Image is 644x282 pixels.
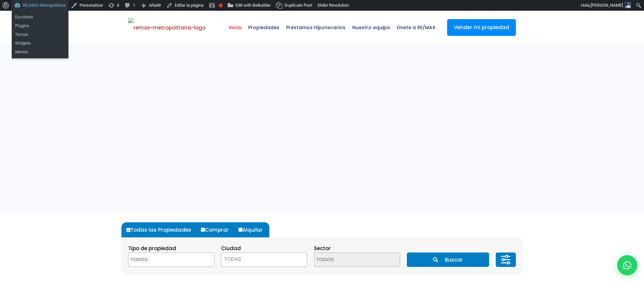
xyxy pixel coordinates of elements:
span: Slider Revolution [317,3,349,8]
span: Sector [314,245,331,252]
span: Propiedades [245,17,283,38]
span: [PERSON_NAME] [591,3,623,8]
textarea: Search [128,253,194,267]
a: Escritorio [12,13,68,21]
label: Todas las Propiedades [125,222,198,237]
span: Préstamos Hipotecarios [283,17,349,38]
span: Únete a RE/MAX [393,17,439,38]
a: Widgets [12,39,68,48]
a: Préstamos Hipotecarios [283,11,349,44]
a: Temas [12,30,68,39]
a: Inicio [225,11,245,44]
span: TODAS [221,255,307,264]
a: Nuestro equipo [349,11,393,44]
a: Vender mi propiedad [447,19,516,36]
a: Plugins [12,21,68,30]
span: TODAS [221,252,307,267]
ul: RE/MAX Metropolitana [12,11,68,32]
span: Nuestro equipo [349,17,393,38]
input: Comprar [201,228,205,232]
a: RE/MAX Metropolitana [128,11,206,44]
img: remax-metropolitana-logo [128,18,206,38]
button: Buscar [407,252,489,267]
a: Únete a RE/MAX [393,11,439,44]
span: Inicio [225,17,245,38]
label: Comprar [199,222,235,237]
a: Menús [12,48,68,56]
span: Tipo de propiedad [128,245,176,252]
span: TODAS [224,256,241,263]
input: Alquilar [238,228,243,232]
ul: RE/MAX Metropolitana [12,28,68,58]
div: Focus keyphrase not set [219,3,223,7]
textarea: Search [314,253,379,267]
label: Alquilar [237,222,269,237]
span: Ciudad [221,245,241,252]
input: Todas las Propiedades [126,228,130,232]
a: Propiedades [245,11,283,44]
